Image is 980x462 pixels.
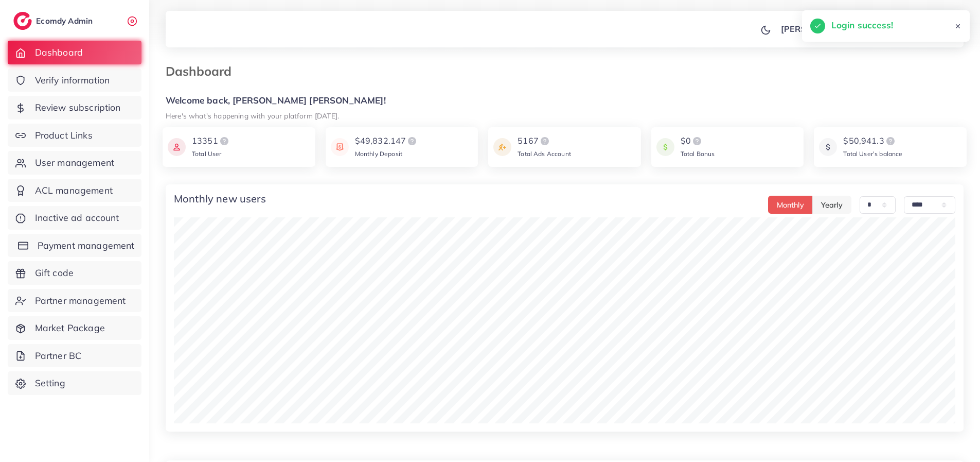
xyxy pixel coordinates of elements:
span: Product Links [35,129,93,142]
span: Monthly Deposit [355,150,402,158]
a: logoEcomdy Admin [13,12,95,30]
h4: Monthly new users [174,193,266,205]
div: $0 [681,135,715,147]
button: Yearly [812,196,851,214]
span: Total Bonus [681,150,715,158]
span: Inactive ad account [35,211,119,225]
a: ACL management [8,179,141,202]
img: icon payment [819,135,837,159]
h3: Dashboard [166,64,240,79]
a: Market Package [8,316,141,340]
span: ACL management [35,184,113,197]
span: Setting [35,377,65,390]
a: Partner management [8,289,141,313]
img: logo [406,135,418,147]
img: icon payment [656,135,674,159]
span: Total User [192,150,222,158]
span: Total Ads Account [518,150,571,158]
div: $49,832.147 [355,135,419,147]
img: logo [691,135,703,147]
img: logo [218,135,230,147]
span: Gift code [35,266,74,280]
img: logo [539,135,551,147]
a: [PERSON_NAME] [PERSON_NAME]avatar [775,19,955,39]
a: Review subscription [8,96,141,119]
h5: Welcome back, [PERSON_NAME] [PERSON_NAME]! [166,95,964,106]
span: Review subscription [35,101,121,114]
a: Verify information [8,69,141,92]
h2: Ecomdy Admin [36,16,95,26]
h5: Login success! [831,19,893,32]
a: Product Links [8,124,141,147]
span: Dashboard [35,46,83,59]
a: User management [8,151,141,175]
img: logo [884,135,897,147]
div: 13351 [192,135,230,147]
img: icon payment [168,135,186,159]
a: Dashboard [8,41,141,64]
button: Monthly [768,196,813,214]
img: icon payment [493,135,511,159]
span: User management [35,156,114,169]
img: logo [13,12,32,30]
span: Partner management [35,294,126,307]
span: Total User’s balance [843,150,902,158]
div: $50,941.3 [843,135,902,147]
a: Gift code [8,261,141,285]
span: Verify information [35,74,110,87]
img: icon payment [331,135,349,159]
a: Partner BC [8,344,141,368]
a: Inactive ad account [8,206,141,230]
a: Payment management [8,234,141,258]
span: Payment management [38,239,135,252]
p: [PERSON_NAME] [PERSON_NAME] [781,23,924,35]
a: Setting [8,371,141,395]
div: 5167 [518,135,571,147]
span: Partner BC [35,349,82,363]
small: Here's what's happening with your platform [DATE]. [166,111,339,120]
span: Market Package [35,321,105,335]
